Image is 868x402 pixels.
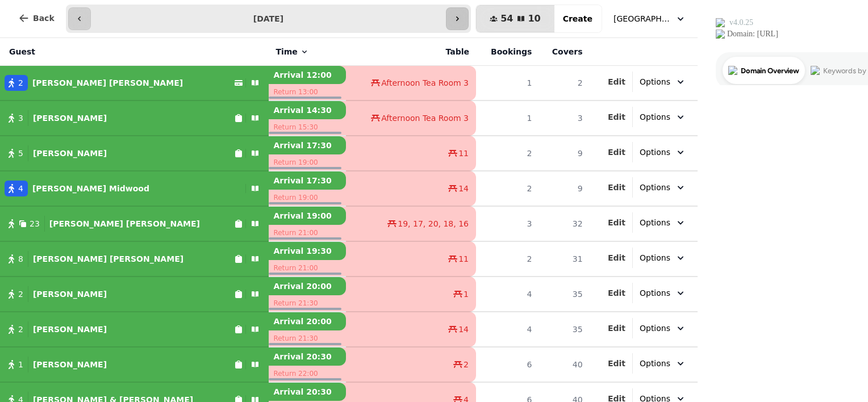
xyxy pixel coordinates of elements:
[476,171,539,206] td: 2
[608,183,625,191] span: Edit
[640,182,670,193] span: Options
[539,38,589,66] th: Covers
[18,253,23,265] span: 8
[640,287,670,299] span: Options
[539,241,589,277] td: 31
[18,183,23,194] span: 4
[18,324,23,335] span: 2
[476,206,539,241] td: 3
[608,323,625,334] button: Edit
[608,219,625,227] span: Edit
[539,136,589,171] td: 9
[269,277,346,295] p: Arrival 20:00
[539,206,589,241] td: 32
[458,183,469,194] span: 14
[32,18,56,27] div: v 4.0.25
[381,112,469,124] span: Afternoon Tea Room 3
[269,207,346,225] p: Arrival 19:00
[608,359,625,367] span: Edit
[476,347,539,382] td: 6
[32,183,149,194] p: [PERSON_NAME] Midwood
[607,9,693,29] button: [GEOGRAPHIC_DATA], [GEOGRAPHIC_DATA]
[269,330,346,346] p: Return 21:30
[398,218,469,229] span: 19, 17, 20, 18, 16
[608,358,625,369] button: Edit
[539,171,589,206] td: 9
[269,366,346,382] p: Return 22:00
[276,46,308,57] button: Time
[476,277,539,312] td: 4
[476,66,539,101] td: 1
[269,119,346,135] p: Return 15:30
[18,112,23,124] span: 3
[476,136,539,171] td: 2
[269,66,346,84] p: Arrival 12:00
[608,148,625,156] span: Edit
[476,5,554,32] button: 5410
[269,136,346,154] p: Arrival 17:30
[381,77,469,89] span: Afternoon Tea Room 3
[43,67,102,74] div: Domain Overview
[500,14,513,23] span: 54
[33,288,107,300] p: [PERSON_NAME]
[269,383,346,401] p: Arrival 20:30
[640,76,670,87] span: Options
[633,212,693,233] button: Options
[269,295,346,311] p: Return 21:30
[554,5,602,32] button: Create
[269,312,346,330] p: Arrival 20:00
[18,288,23,300] span: 2
[608,113,625,121] span: Edit
[33,253,183,265] p: [PERSON_NAME] [PERSON_NAME]
[30,30,81,39] div: Domain: [URL]
[33,359,107,370] p: [PERSON_NAME]
[633,283,693,303] button: Options
[640,217,670,228] span: Options
[458,148,469,159] span: 11
[528,14,540,23] span: 10
[608,324,625,332] span: Edit
[608,111,625,123] button: Edit
[608,217,625,228] button: Edit
[608,146,625,158] button: Edit
[633,353,693,374] button: Options
[269,260,346,276] p: Return 21:00
[608,252,625,263] button: Edit
[640,358,670,369] span: Options
[30,218,40,229] span: 23
[33,14,55,22] span: Back
[31,66,40,75] img: tab_domain_overview_orange.svg
[458,324,469,335] span: 14
[18,77,23,89] span: 2
[269,347,346,366] p: Arrival 20:30
[269,242,346,260] p: Arrival 19:30
[563,15,592,23] span: Create
[640,252,670,263] span: Options
[346,38,476,66] th: Table
[640,111,670,123] span: Options
[269,101,346,119] p: Arrival 14:30
[18,30,27,39] img: website_grey.svg
[640,146,670,158] span: Options
[269,84,346,100] p: Return 13:00
[640,323,670,334] span: Options
[614,13,670,24] span: [GEOGRAPHIC_DATA], [GEOGRAPHIC_DATA]
[608,182,625,193] button: Edit
[18,18,27,27] img: logo_orange.svg
[633,142,693,162] button: Options
[633,72,693,92] button: Options
[476,101,539,136] td: 1
[9,5,64,32] button: Back
[18,148,23,159] span: 5
[608,254,625,262] span: Edit
[33,324,107,335] p: [PERSON_NAME]
[464,359,469,370] span: 2
[608,76,625,87] button: Edit
[276,46,297,57] span: Time
[113,66,122,75] img: tab_keywords_by_traffic_grey.svg
[608,78,625,86] span: Edit
[633,248,693,268] button: Options
[269,225,346,241] p: Return 21:00
[608,287,625,299] button: Edit
[464,288,469,300] span: 1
